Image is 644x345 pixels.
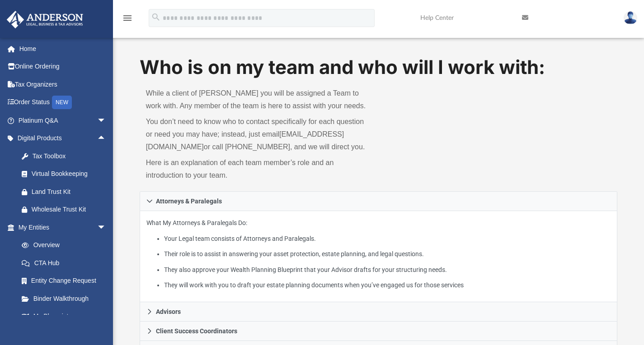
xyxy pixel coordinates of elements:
li: They also approve your Wealth Planning Blueprint that your Advisor drafts for your structuring ne... [164,264,611,276]
a: Land Trust Kit [13,183,120,201]
a: Virtual Bookkeeping [13,165,120,183]
span: Client Success Coordinators [156,328,237,334]
p: Here is an explanation of each team member’s role and an introduction to your team. [146,156,372,182]
span: Advisors [156,308,181,315]
a: Platinum Q&Aarrow_drop_down [6,111,120,129]
a: My Entitiesarrow_drop_down [6,218,120,236]
a: Online Ordering [6,58,120,76]
p: What My Attorneys & Paralegals Do: [146,217,611,291]
li: Their role is to assist in answering your asset protection, estate planning, and legal questions. [164,248,611,260]
p: You don’t need to know who to contact specifically for each question or need you may have; instea... [146,115,372,153]
a: Wholesale Trust Kit [13,201,120,219]
a: menu [122,17,133,23]
img: User Pic [624,11,637,24]
a: Tax Toolbox [13,147,120,165]
span: Attorneys & Paralegals [156,198,222,204]
div: NEW [52,96,72,109]
a: Advisors [140,302,618,322]
a: CTA Hub [13,254,120,272]
a: Binder Walkthrough [13,290,120,308]
a: Digital Productsarrow_drop_up [6,129,120,147]
a: My Blueprint [13,308,115,326]
img: Anderson Advisors Platinum Portal [4,11,86,28]
div: Virtual Bookkeeping [32,168,108,179]
div: Wholesale Trust Kit [32,204,108,215]
li: Your Legal team consists of Attorneys and Paralegals. [164,233,611,244]
i: search [151,12,161,22]
span: arrow_drop_up [97,129,115,148]
div: Land Trust Kit [32,186,108,198]
span: arrow_drop_down [97,111,115,130]
a: [EMAIL_ADDRESS][DOMAIN_NAME] [146,130,344,151]
a: Entity Change Request [13,272,120,290]
a: Attorneys & Paralegals [140,191,618,211]
a: Overview [13,236,120,254]
h1: Who is on my team and who will I work with: [140,54,618,81]
p: While a client of [PERSON_NAME] you will be assigned a Team to work with. Any member of the team ... [146,87,372,112]
span: arrow_drop_down [97,218,115,237]
a: Order StatusNEW [6,93,120,112]
a: Tax Organizers [6,75,120,93]
a: Home [6,40,120,58]
a: Client Success Coordinators [140,322,618,341]
div: Attorneys & Paralegals [140,211,618,303]
div: Tax Toolbox [32,151,108,162]
i: menu [122,13,133,23]
li: They will work with you to draft your estate planning documents when you’ve engaged us for those ... [164,280,611,291]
